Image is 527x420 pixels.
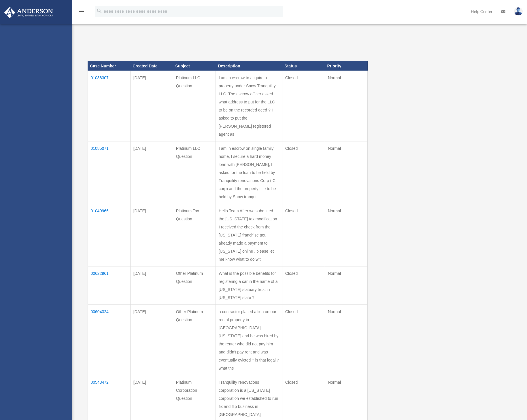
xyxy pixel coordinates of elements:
[88,266,130,305] td: 00622961
[216,71,282,141] td: I am in escrow to acquire a property under Snow Tranquility LLC. The escrow officer asked what ad...
[216,305,282,375] td: a contractor placed a lien on our rental property in [GEOGRAPHIC_DATA] [US_STATE] and he was hire...
[130,305,173,375] td: [DATE]
[88,71,130,141] td: 01088307
[325,305,367,375] td: Normal
[130,141,173,204] td: [DATE]
[216,141,282,204] td: I am in escrow on single family home, I secure a hard money loan with [PERSON_NAME], I asked for ...
[78,10,85,15] a: menu
[173,266,216,305] td: Other Platinum Question
[325,204,367,266] td: Normal
[78,8,85,15] i: menu
[88,305,130,375] td: 00604324
[88,61,130,71] th: Case Number
[325,71,367,141] td: Normal
[130,71,173,141] td: [DATE]
[282,141,325,204] td: Closed
[216,61,282,71] th: Description
[96,8,103,14] i: search
[173,61,216,71] th: Subject
[173,141,216,204] td: Platinum LLC Question
[282,71,325,141] td: Closed
[130,266,173,305] td: [DATE]
[282,61,325,71] th: Status
[3,7,55,18] img: Anderson Advisors Platinum Portal
[325,61,367,71] th: Priority
[173,71,216,141] td: Platinum LLC Question
[216,266,282,305] td: What is the possible benefits for registering a car in the name of a [US_STATE] statuary trust in...
[130,61,173,71] th: Created Date
[216,204,282,266] td: Hello Team After we submitted the [US_STATE] tax modification I received the check from the [US_S...
[282,204,325,266] td: Closed
[173,204,216,266] td: Platinum Tax Question
[130,204,173,266] td: [DATE]
[514,7,523,16] img: User Pic
[88,141,130,204] td: 01085071
[282,305,325,375] td: Closed
[325,141,367,204] td: Normal
[282,266,325,305] td: Closed
[173,305,216,375] td: Other Platinum Question
[325,266,367,305] td: Normal
[88,204,130,266] td: 01049966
